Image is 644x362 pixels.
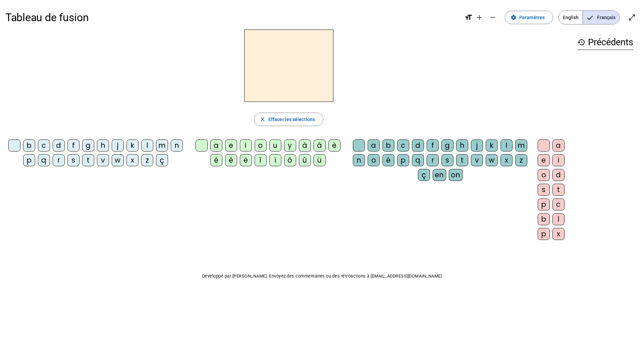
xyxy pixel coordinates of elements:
div: z [515,154,527,166]
button: Paramètres [505,11,553,24]
h3: Précédents [577,35,633,50]
div: h [97,139,109,152]
div: o [538,169,550,181]
div: è [328,139,340,152]
div: d [412,139,424,152]
div: i [552,154,565,166]
p: Développé par [PERSON_NAME]. Envoyez des commentaires ou des rétroactions à [EMAIL_ADDRESS][DOMAI... [5,272,639,280]
div: ç [156,154,168,166]
div: d [552,169,565,181]
div: v [97,154,109,166]
div: l [552,213,565,225]
div: v [471,154,483,166]
div: t [456,154,468,166]
div: s [67,154,79,166]
mat-button-toggle-group: Language selection [558,10,620,24]
div: n [171,139,183,152]
div: b [538,213,550,225]
div: r [53,154,65,166]
mat-icon: open_in_full [628,13,636,21]
div: q [412,154,424,166]
button: Diminuer la taille de la police [486,11,499,24]
mat-icon: remove [489,13,497,21]
div: r [427,154,439,166]
div: é [210,154,222,166]
div: e [538,154,550,166]
div: é [382,154,394,166]
div: k [126,139,139,152]
div: a [552,139,565,152]
div: c [397,139,409,152]
span: Français [583,11,620,24]
div: j [112,139,124,152]
div: ï [269,154,281,166]
button: Effacer les sélections [254,113,323,126]
span: Paramètres [519,13,545,21]
div: ô [284,154,296,166]
mat-icon: close [260,116,266,122]
div: h [456,139,468,152]
div: a [368,139,380,152]
div: m [156,139,168,152]
div: ç [418,169,430,181]
div: à [299,139,311,152]
div: s [441,154,453,166]
div: on [449,169,463,181]
div: x [126,154,139,166]
div: l [141,139,153,152]
mat-icon: format_size [465,13,473,21]
div: u [269,139,281,152]
div: o [255,139,267,152]
div: x [552,228,565,240]
div: û [299,154,311,166]
div: e [225,139,237,152]
div: t [82,154,94,166]
mat-icon: settings [511,14,517,20]
div: c [38,139,50,152]
div: â [314,139,326,152]
div: p [23,154,35,166]
button: Entrer en plein écran [625,11,639,24]
div: g [441,139,453,152]
div: d [53,139,65,152]
div: q [38,154,50,166]
div: b [23,139,35,152]
div: p [538,228,550,240]
mat-icon: history [577,38,585,46]
div: c [552,198,565,210]
div: o [368,154,380,166]
div: ë [240,154,252,166]
div: j [471,139,483,152]
span: Effacer les sélections [268,115,315,123]
div: a [210,139,222,152]
div: m [515,139,527,152]
div: y [284,139,296,152]
div: p [397,154,409,166]
div: z [141,154,153,166]
div: n [353,154,365,166]
div: t [552,184,565,196]
div: g [82,139,94,152]
div: î [255,154,267,166]
div: w [112,154,124,166]
div: s [538,184,550,196]
div: b [382,139,394,152]
button: Augmenter la taille de la police [473,11,486,24]
div: en [433,169,446,181]
div: ê [225,154,237,166]
div: f [427,139,439,152]
mat-icon: add [475,13,483,21]
div: x [500,154,513,166]
div: p [538,198,550,210]
div: w [486,154,498,166]
div: l [500,139,513,152]
span: English [559,11,583,24]
div: ü [314,154,326,166]
div: k [486,139,498,152]
div: i [240,139,252,152]
h1: Tableau de fusion [5,7,459,28]
div: f [67,139,79,152]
